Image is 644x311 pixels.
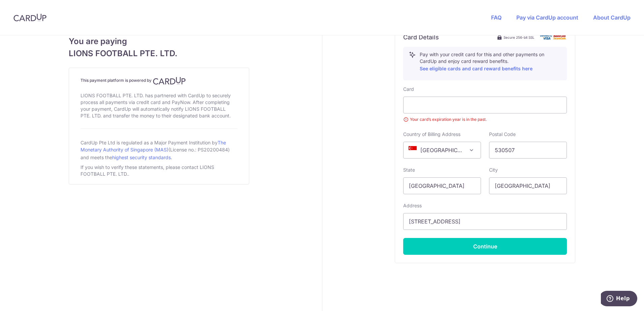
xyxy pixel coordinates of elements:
small: Your card’s expiration year is in the past. [403,116,567,123]
a: FAQ [491,14,502,21]
div: CardUp Pte Ltd is regulated as a Major Payment Institution by (License no.: PS20200484) and meets... [80,137,237,163]
span: Secure 256-bit SSL [504,35,535,40]
iframe: Opens a widget where you can find more information [601,291,637,308]
span: Singapore [403,142,481,159]
label: Country of Billing Address [403,131,460,138]
iframe: Secure card payment input frame [409,101,561,109]
label: City [489,167,498,173]
div: LIONS FOOTBALL PTE. LTD. has partnered with CardUp to securely process all payments via credit ca... [80,91,237,120]
button: Continue [403,238,567,255]
label: Card [403,86,414,93]
label: State [403,167,415,173]
span: Singapore [404,142,481,158]
a: highest security standards [112,154,171,160]
input: Example 123456 [489,142,567,159]
img: card secure [540,34,567,40]
a: About CardUp [593,14,631,21]
a: Pay via CardUp account [516,14,578,21]
label: Address [403,202,422,209]
span: You are paying [69,35,249,47]
h6: Card Details [403,33,439,41]
p: Pay with your credit card for this and other payments on CardUp and enjoy card reward benefits. [420,51,561,73]
label: Postal Code [489,131,516,138]
a: See eligible cards and card reward benefits here [420,66,533,71]
img: CardUp [13,13,46,22]
div: If you wish to verify these statements, please contact LIONS FOOTBALL PTE. LTD.. [80,163,237,179]
h4: This payment platform is powered by [80,77,237,85]
span: LIONS FOOTBALL PTE. LTD. [69,47,249,60]
img: CardUp [153,77,186,85]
